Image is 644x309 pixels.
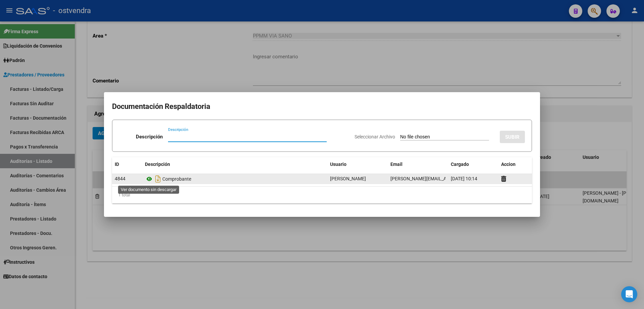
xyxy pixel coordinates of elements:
[388,157,448,172] datatable-header-cell: Email
[327,157,388,172] datatable-header-cell: Usuario
[390,176,501,181] span: [PERSON_NAME][EMAIL_ADDRESS][DOMAIN_NAME]
[112,100,532,113] h2: Documentación Respaldatoria
[621,286,637,302] div: Open Intercom Messenger
[498,157,532,172] datatable-header-cell: Accion
[136,133,163,141] p: Descripción
[500,131,525,143] button: SUBIR
[145,174,325,184] div: Comprobante
[145,162,170,167] span: Descripción
[451,176,477,181] span: [DATE] 10:14
[505,134,520,140] span: SUBIR
[112,187,532,203] div: 1 total
[355,134,395,139] span: Seleccionar Archivo
[115,162,119,167] span: ID
[451,162,469,167] span: Cargado
[115,176,125,181] span: 4844
[112,157,142,172] datatable-header-cell: ID
[448,157,498,172] datatable-header-cell: Cargado
[330,176,366,181] span: [PERSON_NAME]
[390,162,402,167] span: Email
[501,162,516,167] span: Accion
[154,174,162,184] i: Descargar documento
[142,157,327,172] datatable-header-cell: Descripción
[330,162,346,167] span: Usuario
